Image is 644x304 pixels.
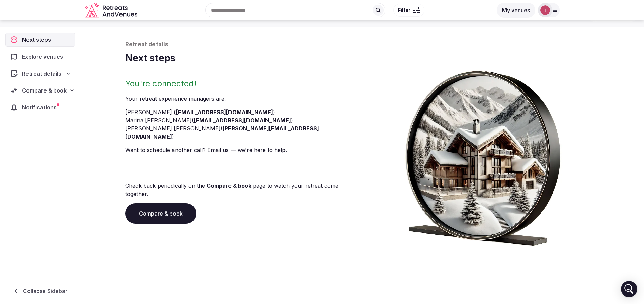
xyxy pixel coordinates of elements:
[125,124,360,141] li: [PERSON_NAME] [PERSON_NAME] ( )
[497,3,535,18] button: My venues
[194,117,291,124] a: [EMAIL_ADDRESS][DOMAIN_NAME]
[5,100,75,115] a: Notifications
[176,109,273,116] a: [EMAIL_ADDRESS][DOMAIN_NAME]
[22,69,61,78] span: Retreat details
[393,4,424,17] button: Filter
[5,49,75,64] a: Explore venues
[5,284,75,299] button: Collapse Sidebar
[5,33,75,47] a: Next steps
[125,146,360,154] p: Want to schedule another call? Email us — we're here to help.
[125,108,360,116] li: [PERSON_NAME] ( )
[85,3,139,18] svg: Retreats and Venues company logo
[125,41,601,49] p: Retreat details
[125,125,319,140] a: [PERSON_NAME][EMAIL_ADDRESS][DOMAIN_NAME]
[22,36,54,44] span: Next steps
[540,5,550,15] img: Thiago Martins
[125,116,360,124] li: Marina [PERSON_NAME] ( )
[621,281,637,297] div: Open Intercom Messenger
[22,103,59,112] span: Notifications
[85,3,139,18] a: Visit the homepage
[393,65,573,246] img: Winter chalet retreat in picture frame
[23,288,67,295] span: Collapse Sidebar
[125,78,360,89] h2: You're connected!
[497,7,535,14] a: My venues
[125,52,601,65] h1: Next steps
[207,182,251,189] a: Compare & book
[398,7,410,14] span: Filter
[125,95,360,103] p: Your retreat experience manager s are :
[125,182,360,198] p: Check back periodically on the page to watch your retreat come together.
[22,86,67,95] span: Compare & book
[125,203,196,224] a: Compare & book
[22,53,66,61] span: Explore venues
